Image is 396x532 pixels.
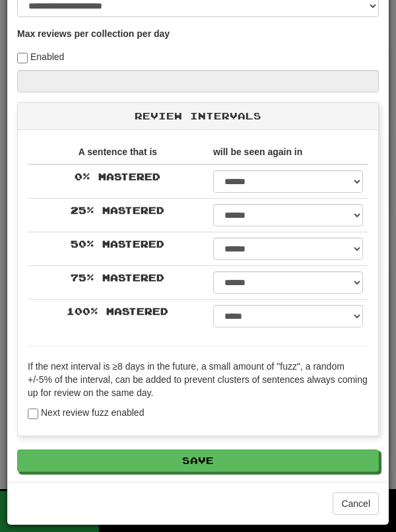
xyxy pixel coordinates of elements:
label: 50 % Mastered [71,238,164,251]
p: If the next interval is ≥8 days in the future, a small amount of "fuzz", a random +/-5% of the in... [28,360,368,399]
label: Enabled [17,50,64,63]
label: Next review fuzz enabled [28,406,144,419]
div: Review Intervals [18,103,378,130]
label: 100 % Mastered [67,305,168,318]
input: Next review fuzz enabled [28,409,38,419]
label: Max reviews per collection per day [17,27,170,40]
button: Save [17,449,379,472]
th: will be seen again in [208,140,368,164]
button: Cancel [333,492,379,515]
label: 0 % Mastered [75,170,160,183]
input: Enabled [17,53,28,63]
label: 75 % Mastered [71,271,164,284]
th: A sentence that is [28,140,208,164]
label: 25 % Mastered [71,204,164,217]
